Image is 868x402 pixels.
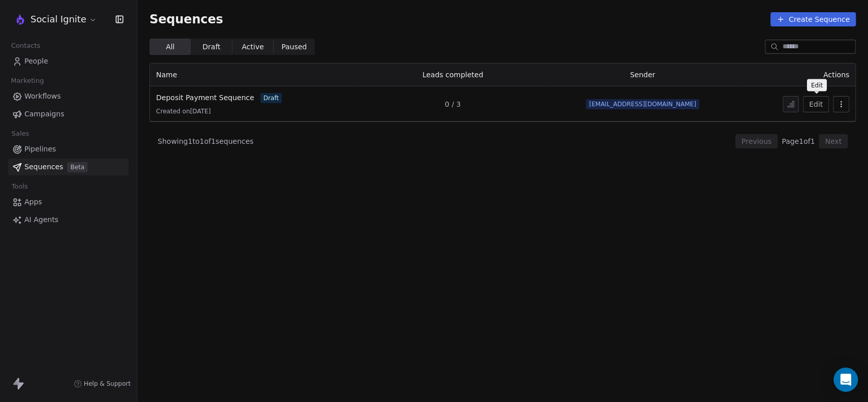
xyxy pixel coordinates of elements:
a: Workflows [8,88,129,105]
a: Deposit Payment Sequence [156,92,254,103]
span: Page 1 of 1 [782,136,815,146]
span: 0 / 3 [445,99,461,109]
span: AI Agents [24,214,58,225]
span: Tools [7,179,32,194]
span: Draft [202,42,220,52]
button: Edit [803,96,829,112]
a: Pipelines [8,141,129,158]
span: Help & Support [84,380,131,388]
span: Apps [24,197,42,207]
a: Apps [8,194,129,210]
span: Contacts [7,38,45,53]
span: Paused [281,42,307,52]
span: Active [242,42,263,52]
span: Social Ignite [31,13,86,26]
a: SequencesBeta [8,159,129,175]
span: Workflows [24,91,61,102]
a: Help & Support [74,380,131,388]
button: Previous [735,134,777,148]
span: People [24,56,48,67]
div: Open Intercom Messenger [833,367,858,392]
span: [EMAIL_ADDRESS][DOMAIN_NAME] [586,99,699,109]
button: Next [819,134,848,148]
span: Marketing [7,73,48,88]
span: Actions [823,71,849,79]
a: Campaigns [8,106,129,122]
span: Sequences [149,12,223,26]
span: Showing 1 to 1 of 1 sequences [158,136,254,146]
span: Name [156,71,177,79]
button: Social Ignite [12,11,99,28]
span: Sales [7,126,34,141]
span: Leads completed [423,71,484,79]
span: Beta [67,162,87,172]
span: draft [260,93,282,103]
span: Created on [DATE] [156,107,211,115]
span: Sequences [24,162,63,172]
p: Edit [811,81,823,89]
button: Create Sequence [770,12,856,26]
span: Pipelines [24,144,56,154]
span: Sender [630,71,655,79]
span: Campaigns [24,109,64,119]
img: Bitmap.png [14,13,26,25]
span: Deposit Payment Sequence [156,94,254,102]
a: AI Agents [8,211,129,228]
a: People [8,53,129,70]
